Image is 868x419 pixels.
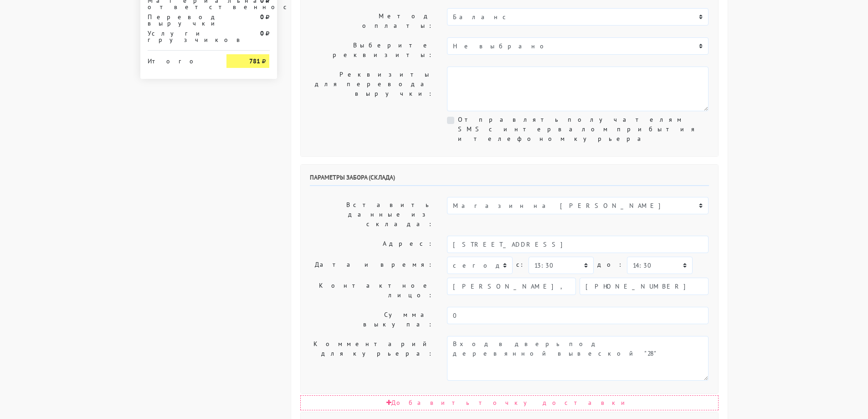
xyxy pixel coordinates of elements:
[516,257,525,273] label: c:
[458,115,709,144] label: Отправлять получателям SMS с интервалом прибытия и телефоном курьера
[303,197,441,232] label: Вставить данные из склада:
[303,307,441,332] label: Сумма выкупа:
[141,30,220,43] div: Услуги грузчиков
[580,278,709,295] input: Телефон
[303,257,441,274] label: Дата и время:
[303,67,441,111] label: Реквизиты для перевода выручки:
[303,236,441,253] label: Адрес:
[148,54,213,64] div: Итого
[303,37,441,63] label: Выберите реквизиты:
[303,8,441,34] label: Метод оплаты:
[303,278,441,303] label: Контактное лицо:
[447,336,709,381] textarea: Вход в дверь под деревянной вывеской "28"
[300,395,719,410] div: Добавить точку доставки
[310,174,709,186] h6: Параметры забора (склада)
[249,57,260,65] strong: 781
[141,14,220,26] div: Перевод выручки
[260,13,264,21] strong: 0
[447,278,576,295] input: Имя
[260,29,264,37] strong: 0
[303,336,441,381] label: Комментарий для курьера:
[597,257,623,273] label: до:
